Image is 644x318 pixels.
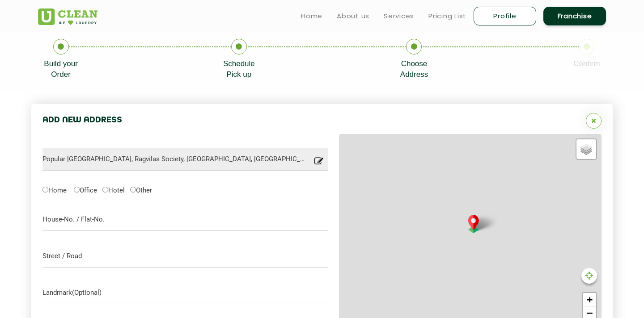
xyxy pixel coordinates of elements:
[400,59,428,80] p: Choose Address
[428,11,466,21] a: Pricing List
[573,59,600,69] p: Confirm
[337,11,369,21] a: About us
[42,148,328,171] input: Select Location
[42,282,328,304] input: Landmark(Optional)
[474,7,536,25] a: Profile
[301,11,322,21] a: Home
[42,115,602,125] h4: Add New Address
[130,185,152,194] label: Other
[74,187,80,192] input: Office
[583,293,596,306] a: Zoom in
[130,187,136,192] input: Other
[42,209,328,231] input: House-No. / Flat-No.
[102,187,108,192] input: Hotel
[42,245,328,268] input: Street / Road
[42,187,48,192] input: Home
[223,59,255,80] p: Schedule Pick up
[102,185,125,194] label: Hotel
[576,139,596,159] a: Layers
[38,8,97,25] img: UClean Laundry and Dry Cleaning
[44,59,78,80] p: Build your Order
[543,7,606,25] a: Franchise
[384,11,414,21] a: Services
[74,185,97,194] label: Office
[42,185,67,194] label: Home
